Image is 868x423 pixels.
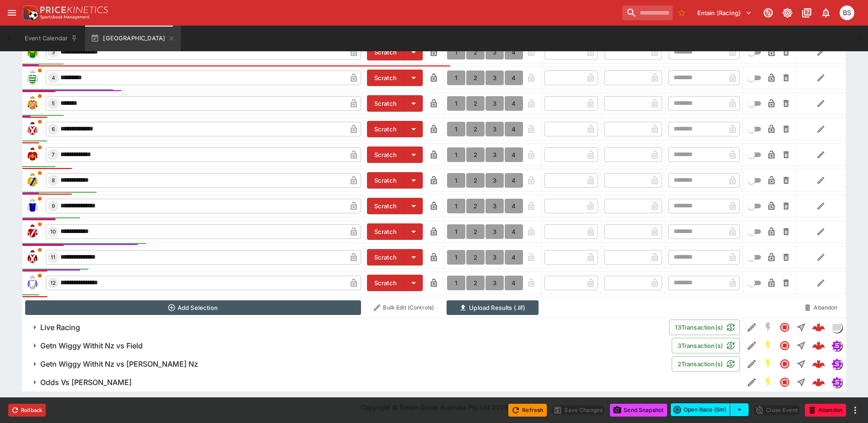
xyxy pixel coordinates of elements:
[674,5,689,20] button: No Bookmarks
[466,224,485,239] button: 2
[837,3,857,23] button: Brendan Scoble
[760,5,776,21] button: Connected to PK
[367,275,404,291] button: Scratch
[505,199,523,213] button: 4
[22,373,744,391] button: Odds Vs [PERSON_NAME]
[779,358,790,369] svg: Closed
[22,318,669,336] button: Live Racing
[447,70,465,85] button: 1
[692,5,757,20] button: Select Tenant
[744,319,760,336] button: Edit Detail
[730,403,749,416] button: select merge strategy
[367,198,404,214] button: Scratch
[40,378,132,387] h6: Odds Vs [PERSON_NAME]
[25,300,361,315] button: Add Selection
[40,6,108,13] img: PriceKinetics
[485,45,504,60] button: 3
[779,340,790,351] svg: Closed
[832,377,842,387] img: simulator
[505,276,523,290] button: 4
[812,339,825,352] img: logo-cerberus--red.svg
[367,223,404,240] button: Scratch
[669,320,740,335] button: 13Transaction(s)
[812,339,825,352] div: 0527bd3d-1794-47d8-9767-c6f0705a3ab2
[505,45,523,60] button: 4
[50,126,57,132] span: 6
[793,356,809,372] button: Straight
[793,337,809,354] button: Straight
[671,403,749,416] div: split button
[447,199,465,213] button: 1
[818,5,834,21] button: Notifications
[50,152,56,158] span: 7
[50,75,57,81] span: 4
[744,356,760,372] button: Edit Detail
[49,228,58,235] span: 10
[50,100,57,107] span: 5
[466,147,485,162] button: 2
[447,173,465,188] button: 1
[49,254,57,260] span: 11
[25,122,40,136] img: runner 6
[85,26,181,51] button: [GEOGRAPHIC_DATA]
[831,322,842,333] div: liveracing
[799,300,843,315] button: Abandon
[466,250,485,265] button: 2
[485,224,504,239] button: 3
[812,321,825,334] img: logo-cerberus--red.svg
[25,70,40,85] img: runner 4
[466,45,485,60] button: 2
[760,374,776,390] button: SGM Enabled
[760,356,776,372] button: SGM Enabled
[25,199,40,213] img: runner 9
[832,322,842,332] img: liveracing
[40,359,198,369] h6: Getn Wiggy Withit Nz vs [PERSON_NAME] Nz
[798,5,815,21] button: Documentation
[672,356,740,372] button: 2Transaction(s)
[367,121,404,137] button: Scratch
[25,276,40,290] img: runner 12
[367,300,441,315] button: Bulk Edit (Controls)
[447,45,465,60] button: 1
[776,356,793,372] button: Closed
[50,177,57,184] span: 8
[812,321,825,334] div: f84feabf-0e60-471e-acde-21399010d642
[622,5,673,20] input: search
[671,403,730,416] button: Open Race (5m)
[760,319,776,336] button: SGM Disabled
[485,276,504,290] button: 3
[4,5,20,21] button: open drawer
[779,5,796,21] button: Toggle light/dark mode
[776,337,793,354] button: Closed
[447,147,465,162] button: 1
[805,404,846,417] button: Abandon
[672,338,740,353] button: 3Transaction(s)
[812,376,825,389] div: 6f2077e8-a5f3-469e-9d85-4a84bcf9346d
[447,224,465,239] button: 1
[793,374,809,390] button: Straight
[466,96,485,111] button: 2
[367,172,404,189] button: Scratch
[812,358,825,370] div: 0776e45b-bbca-495b-98a9-a046cf42a716
[447,122,465,136] button: 1
[447,276,465,290] button: 1
[49,280,58,286] span: 12
[831,340,842,351] div: simulator
[367,70,404,86] button: Scratch
[505,70,523,85] button: 4
[850,405,861,416] button: more
[466,122,485,136] button: 2
[40,323,80,332] h6: Live Racing
[809,355,828,373] a: 0776e45b-bbca-495b-98a9-a046cf42a716
[20,4,38,22] img: PriceKinetics Logo
[832,359,842,369] img: simulator
[466,173,485,188] button: 2
[505,224,523,239] button: 4
[505,173,523,188] button: 4
[809,336,828,355] a: 0527bd3d-1794-47d8-9767-c6f0705a3ab2
[25,250,40,265] img: runner 11
[447,250,465,265] button: 1
[776,374,793,390] button: Closed
[812,376,825,389] img: logo-cerberus--red.svg
[466,199,485,213] button: 2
